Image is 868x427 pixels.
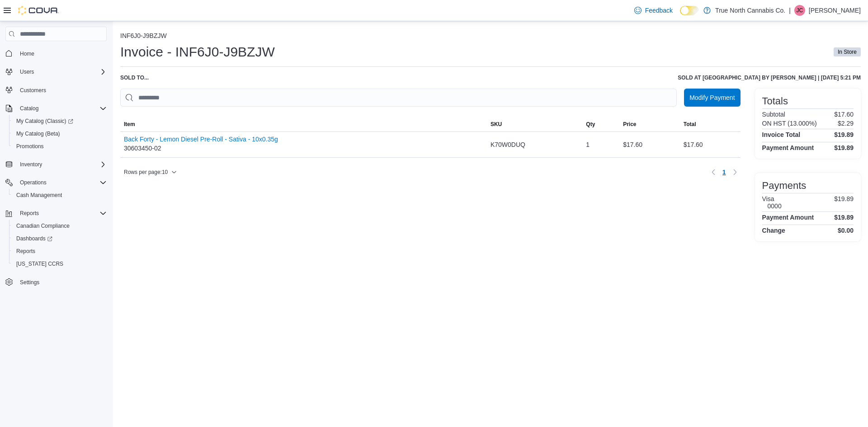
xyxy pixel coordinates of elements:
button: Promotions [9,140,110,153]
button: Next page [730,167,741,178]
h6: Visa [762,195,782,202]
span: SKU [491,121,502,128]
nav: Pagination for table: MemoryTable from EuiInMemoryTable [708,165,741,179]
span: Users [20,68,34,75]
a: [US_STATE] CCRS [13,258,67,269]
span: Operations [16,177,107,188]
button: Total [680,117,741,131]
button: SKU [487,117,582,131]
span: 1 [722,168,726,177]
a: Reports [13,246,39,257]
span: Reports [16,248,35,255]
span: My Catalog (Beta) [13,128,107,139]
span: Reports [13,246,107,257]
span: Dashboards [16,235,52,242]
span: Home [20,50,34,57]
a: Canadian Compliance [13,221,73,231]
button: Operations [16,177,50,188]
span: Promotions [16,143,44,150]
p: | [789,5,791,16]
button: Customers [2,84,110,97]
button: INF6J0-J9BZJW [120,32,167,39]
span: Canadian Compliance [16,222,70,230]
span: Modify Payment [689,93,735,102]
span: Reports [20,210,39,217]
div: Sold to ... [120,74,149,81]
h4: Payment Amount [762,214,814,221]
span: Dark Mode [680,15,680,16]
span: Settings [20,279,39,286]
span: My Catalog (Beta) [16,130,60,137]
span: In Store [834,47,861,56]
span: Customers [16,84,107,96]
p: [PERSON_NAME] [809,5,861,16]
a: Promotions [13,141,47,152]
button: Page 1 of 1 [719,165,730,179]
span: My Catalog (Classic) [16,117,73,125]
a: My Catalog (Beta) [13,128,64,139]
h1: Invoice - INF6J0-J9BZJW [120,43,275,61]
a: Settings [16,277,43,288]
span: Operations [20,179,47,186]
span: Canadian Compliance [13,221,107,231]
span: JC [797,5,803,16]
p: True North Cannabis Co. [715,5,785,16]
span: Reports [16,208,107,219]
h4: Change [762,227,785,234]
span: Catalog [20,105,38,112]
button: Catalog [16,103,42,114]
button: Canadian Compliance [9,220,110,232]
span: K70W0DUQ [491,139,525,150]
ul: Pagination for table: MemoryTable from EuiInMemoryTable [719,165,730,179]
button: Operations [2,176,110,189]
button: Item [120,117,487,131]
input: This is a search bar. As you type, the results lower in the page will automatically filter. [120,89,677,107]
p: $2.29 [838,120,854,127]
div: Jessie Clark [794,5,805,16]
span: Inventory [16,159,107,170]
span: In Store [838,48,857,56]
span: Users [16,66,107,77]
span: Home [16,47,107,59]
div: $17.60 [619,136,680,154]
button: Users [2,66,110,78]
span: Dashboards [13,233,107,244]
span: Total [684,121,696,128]
a: Dashboards [9,232,110,245]
span: Rows per page : 10 [124,169,168,176]
button: Inventory [16,159,46,170]
button: [US_STATE] CCRS [9,258,110,270]
h6: Subtotal [762,111,785,118]
p: $17.60 [834,111,854,118]
input: Dark Mode [680,6,699,15]
span: Price [623,121,636,128]
h4: $19.89 [834,131,854,138]
h6: ON HST (13.000%) [762,120,817,127]
button: Rows per page:10 [120,167,180,178]
a: Customers [16,85,50,96]
button: Catalog [2,102,110,115]
button: Cash Management [9,189,110,202]
p: $19.89 [834,195,854,210]
h3: Payments [762,180,807,191]
button: Reports [9,245,110,258]
span: Feedback [645,6,673,15]
button: Qty [582,117,619,131]
span: [US_STATE] CCRS [16,260,63,267]
button: Reports [16,208,42,219]
button: Back Forty - Lemon Diesel Pre-Roll - Sativa - 10x0.35g [124,136,278,143]
a: Cash Management [13,190,66,201]
h6: 0000 [768,202,782,210]
nav: An example of EuiBreadcrumbs [120,32,861,41]
button: Inventory [2,158,110,171]
span: Item [124,121,135,128]
h4: Invoice Total [762,131,801,138]
span: Inventory [20,161,42,168]
img: Cova [18,6,59,15]
button: Previous page [708,167,719,178]
nav: Complex example [5,43,107,312]
h4: $19.89 [834,214,854,221]
a: Dashboards [13,233,56,244]
h4: $19.89 [834,144,854,151]
span: Promotions [13,141,107,152]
